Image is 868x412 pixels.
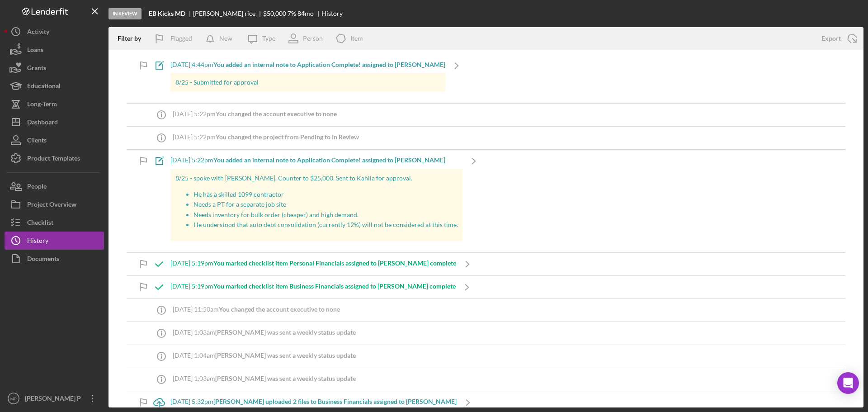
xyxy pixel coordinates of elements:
[27,113,58,133] div: Dashboard
[5,177,104,195] button: People
[27,23,49,43] div: Activity
[27,250,59,270] div: Documents
[215,374,356,382] b: [PERSON_NAME] was sent a weekly status update
[193,199,458,209] p: Needs a PT for a separate job site
[219,305,340,313] b: You changed the account executive to none
[5,41,104,59] button: Loans
[27,131,47,152] div: Clients
[27,177,47,198] div: People
[173,306,340,313] div: [DATE] 11:50am
[27,232,48,252] div: History
[148,54,468,103] a: [DATE] 4:44pmYou added an internal note to Application Complete! assigned to [PERSON_NAME]8/25 - ...
[148,29,201,47] button: Flagged
[5,250,104,268] button: Documents
[173,110,337,118] div: [DATE] 5:22pm
[193,210,458,220] p: Needs inventory for bulk order (cheaper) and high demand.
[27,77,61,97] div: Educational
[173,375,356,382] div: [DATE] 1:03am
[201,29,241,47] button: New
[213,61,445,68] b: You added an internal note to Application Complete! assigned to [PERSON_NAME]
[5,149,104,167] button: Product Templates
[118,35,148,42] div: Filter by
[821,29,841,47] div: Export
[193,189,458,199] p: He has a skilled 1099 contractor
[23,389,81,410] div: [PERSON_NAME] P
[27,41,43,61] div: Loans
[10,396,17,401] text: MP
[263,9,286,17] span: $50,000
[213,156,445,164] b: You added an internal note to Application Complete! assigned to [PERSON_NAME]
[303,35,323,42] div: Person
[148,150,485,252] a: [DATE] 5:22pmYou added an internal note to Application Complete! assigned to [PERSON_NAME]8/25 - ...
[149,10,185,17] b: EB Kicks MD
[297,10,314,17] div: 84 mo
[5,95,104,113] button: Long-Term
[5,59,104,77] button: Grants
[170,398,457,405] div: [DATE] 5:32pm
[170,61,445,68] div: [DATE] 4:44pm
[193,10,263,17] div: [PERSON_NAME] rice
[27,213,53,234] div: Checklist
[5,77,104,95] button: Educational
[812,29,863,47] button: Export
[262,35,275,42] div: Type
[215,351,356,359] b: [PERSON_NAME] was sent a weekly status update
[216,133,359,141] b: You changed the project from Pending to In Review
[288,10,296,17] div: 7 %
[5,131,104,149] button: Clients
[193,220,458,230] p: He understood that auto debt consolidation (currently 12%) will not be considered at this time.
[27,95,57,115] div: Long-Term
[213,398,457,405] b: [PERSON_NAME] uploaded 2 files to Business Financials assigned to [PERSON_NAME]
[5,232,104,250] button: History
[213,259,456,267] b: You marked checklist item Personal Financials assigned to [PERSON_NAME] complete
[321,10,343,17] div: History
[170,29,192,47] div: Flagged
[175,77,441,87] p: 8/25 - Submitted for approval
[213,282,456,290] b: You marked checklist item Business Financials assigned to [PERSON_NAME] complete
[5,389,104,407] button: MP[PERSON_NAME] P
[170,156,462,164] div: [DATE] 5:22pm
[27,149,80,170] div: Product Templates
[216,110,337,118] b: You changed the account executive to none
[5,113,104,131] button: Dashboard
[173,352,356,359] div: [DATE] 1:04am
[148,253,479,275] a: [DATE] 5:19pmYou marked checklist item Personal Financials assigned to [PERSON_NAME] complete
[175,173,458,183] p: 8/25 - spoke with [PERSON_NAME]. Counter to $25,000. Sent to Kahlia for approval.
[173,329,356,336] div: [DATE] 1:03am
[148,276,478,298] a: [DATE] 5:19pmYou marked checklist item Business Financials assigned to [PERSON_NAME] complete
[170,283,456,290] div: [DATE] 5:19pm
[27,195,76,216] div: Project Overview
[837,372,859,394] div: Open Intercom Messenger
[215,328,356,336] b: [PERSON_NAME] was sent a weekly status update
[173,133,359,141] div: [DATE] 5:22pm
[350,35,363,42] div: Item
[170,260,456,267] div: [DATE] 5:19pm
[5,23,104,41] button: Activity
[5,213,104,232] button: Checklist
[27,59,46,79] div: Grants
[219,29,232,47] div: New
[108,8,142,19] div: In Review
[5,195,104,213] button: Project Overview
